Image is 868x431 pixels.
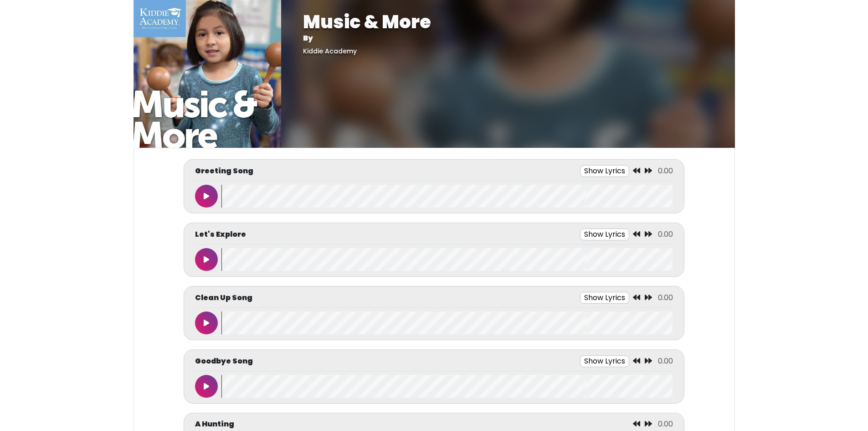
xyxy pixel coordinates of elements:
span: 0.00 [658,166,673,176]
h5: Kiddie Academy [303,47,713,55]
button: Show Lyrics [580,228,629,240]
p: By [303,33,713,44]
p: Goodbye Song [195,356,253,367]
span: 0.00 [658,229,673,239]
p: Let's Explore [195,229,246,240]
button: Show Lyrics [580,165,629,177]
p: Clean Up Song [195,292,252,303]
span: 0.00 [658,419,673,429]
h1: Music & More [303,11,713,33]
button: Show Lyrics [580,355,629,367]
button: Show Lyrics [580,292,629,304]
p: A Hunting [195,419,234,430]
p: Greeting Song [195,166,253,177]
span: 0.00 [658,292,673,303]
span: 0.00 [658,356,673,366]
